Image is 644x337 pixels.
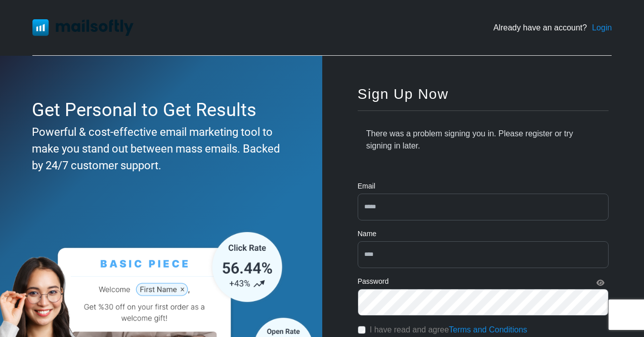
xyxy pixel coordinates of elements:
div: There was a problem signing you in. Please register or try signing in later. [358,119,609,161]
a: Login [592,22,612,34]
label: Email [358,181,375,192]
i: Show Password [596,279,605,286]
label: Password [358,276,389,287]
div: Get Personal to Get Results [32,96,285,124]
label: Name [358,229,376,239]
div: Already have an account? [493,22,612,34]
div: Powerful & cost-effective email marketing tool to make you stand out between mass emails. Backed ... [32,124,285,174]
a: Terms and Conditions [449,325,527,334]
label: I have read and agree [370,324,527,336]
img: Mailsoftly [32,19,134,35]
span: Sign Up Now [358,86,449,102]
